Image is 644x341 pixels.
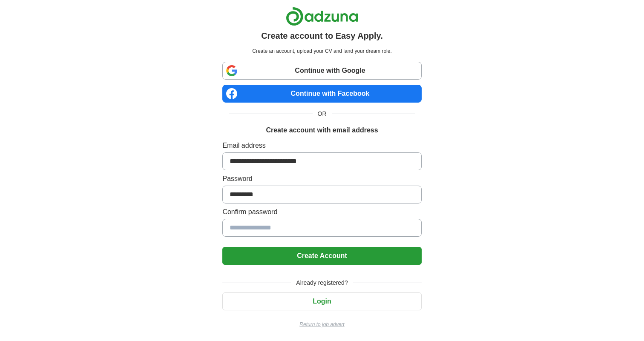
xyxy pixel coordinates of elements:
[222,85,421,103] a: Continue with Facebook
[222,140,421,151] label: Email address
[222,321,421,328] a: Return to job advert
[222,174,421,184] label: Password
[222,62,421,80] a: Continue with Google
[266,125,378,135] h1: Create account with email address
[222,292,421,310] button: Login
[222,247,421,265] button: Create Account
[313,109,332,118] span: OR
[222,298,421,305] a: Login
[291,278,353,287] span: Already registered?
[261,29,383,42] h1: Create account to Easy Apply.
[286,7,358,26] img: Adzuna logo
[222,207,421,217] label: Confirm password
[224,47,420,55] p: Create an account, upload your CV and land your dream role.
